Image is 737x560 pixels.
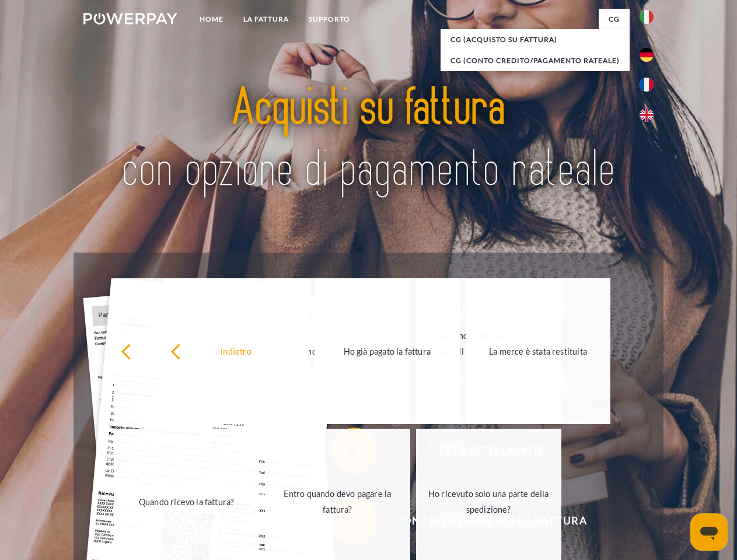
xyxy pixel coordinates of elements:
[272,486,403,517] div: Entro quando devo pagare la fattura?
[83,13,177,24] img: logo-powerpay-white.svg
[170,343,302,359] div: indietro
[233,9,299,30] a: LA FATTURA
[190,9,233,30] a: Home
[322,343,453,359] div: Ho già pagato la fattura
[640,48,654,62] img: de
[640,10,654,24] img: it
[299,9,360,30] a: Supporto
[121,343,252,359] div: indietro
[640,108,654,122] img: en
[441,50,630,71] a: CG (Conto Credito/Pagamento rateale)
[111,56,626,223] img: title-powerpay_it.svg
[423,486,554,517] div: Ho ricevuto solo una parte della spedizione?
[473,343,604,359] div: La merce è stata restituita
[640,78,654,92] img: fr
[599,9,630,30] a: CG
[690,513,728,551] iframe: Pulsante per aprire la finestra di messaggistica
[441,29,630,50] a: CG (Acquisto su fattura)
[121,494,252,509] div: Quando ricevo la fattura?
